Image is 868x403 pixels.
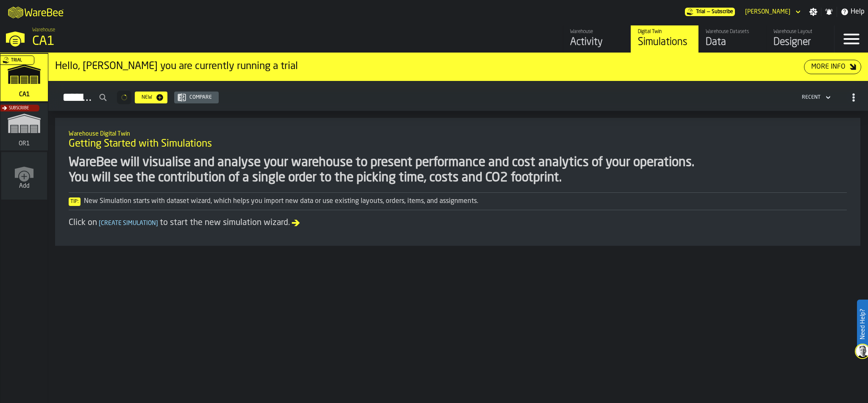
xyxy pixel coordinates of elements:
label: button-toggle-Notifications [821,8,837,16]
span: Getting Started with Simulations [69,137,212,151]
div: title-Getting Started with Simulations [62,125,854,155]
h2: Sub Title [69,129,847,137]
a: link-to-/wh/i/76e2a128-1b54-4d66-80d4-05ae4c277723/simulations [631,25,698,53]
div: DropdownMenuValue-4 [802,94,821,100]
label: button-toggle-Settings [806,8,821,16]
span: Add [19,183,30,189]
a: link-to-/wh/i/76e2a128-1b54-4d66-80d4-05ae4c277723/designer [766,25,834,53]
span: Tip: [69,197,81,206]
span: Help [851,7,865,17]
span: Subscribe [712,9,733,15]
div: Digital Twin [638,29,692,35]
div: WareBee will visualise and analyse your warehouse to present performance and cost analytics of yo... [69,155,847,186]
button: button-New [135,92,167,103]
div: DropdownMenuValue-4 [798,92,832,103]
label: button-toggle-Menu [835,25,868,53]
div: Warehouse [570,29,624,35]
div: Designer [773,36,827,49]
span: Create Simulation [97,220,160,226]
span: Trial [11,58,22,63]
div: Menu Subscription [685,8,735,16]
span: Trial [696,9,705,15]
div: ButtonLoadMore-Loading...-Prev-First-Last [114,91,135,104]
a: link-to-/wh/new [1,152,47,201]
div: More Info [808,62,849,72]
div: Activity [570,36,624,49]
div: Compare [186,94,215,100]
a: link-to-/wh/i/02d92962-0f11-4133-9763-7cb092bceeef/simulations [0,103,48,152]
span: Warehouse [32,27,55,33]
label: button-toggle-Help [837,7,868,17]
div: New [138,94,156,100]
label: Need Help? [858,300,867,348]
span: — [707,9,710,15]
div: DropdownMenuValue-David Kapusinski [745,8,790,15]
div: New Simulation starts with dataset wizard, which helps you import new data or use existing layout... [69,196,847,206]
h2: button-Simulations [48,81,868,111]
a: link-to-/wh/i/76e2a128-1b54-4d66-80d4-05ae4c277723/feed/ [563,25,631,53]
span: Subscribe [9,106,29,111]
div: Simulations [638,36,692,49]
div: DropdownMenuValue-David Kapusinski [742,7,802,17]
a: link-to-/wh/i/76e2a128-1b54-4d66-80d4-05ae4c277723/pricing/ [685,8,735,16]
a: link-to-/wh/i/76e2a128-1b54-4d66-80d4-05ae4c277723/data [698,25,766,53]
button: button-More Info [804,60,861,74]
div: ItemListCard- [48,53,868,81]
a: link-to-/wh/i/76e2a128-1b54-4d66-80d4-05ae4c277723/simulations [0,54,48,103]
div: Hello, [PERSON_NAME] you are currently running a trial [55,60,804,73]
div: Data [706,36,759,49]
span: [ [99,220,101,226]
div: Warehouse Layout [773,29,827,35]
div: Warehouse Datasets [706,29,759,35]
div: ItemListCard- [55,118,860,246]
span: ] [156,220,158,226]
div: CA1 [32,34,261,49]
button: button-Compare [174,92,219,103]
div: Click on to start the new simulation wizard. [69,217,847,229]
